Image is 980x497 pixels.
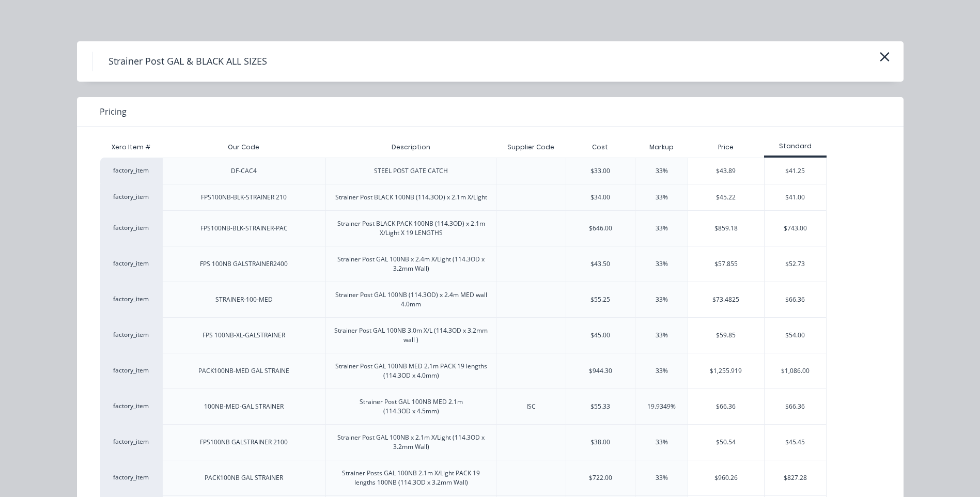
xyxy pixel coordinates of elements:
[589,366,612,376] div: $944.30
[200,438,288,447] div: FPS100NB GALSTRAINER 2100
[688,460,764,495] div: $960.26
[688,318,764,353] div: $59.85
[656,193,668,202] div: 33%
[334,255,488,273] div: Strainer Post GAL 100NB x 2.4m X/Light (114.3OD x 3.2mm Wall)
[334,362,488,380] div: Strainer Post GAL 100NB MED 2.1m PACK 19 lengths (114.3OD x 4.0mm)
[374,166,448,176] div: STEEL POST GATE CATCH
[100,282,162,317] div: factory_item
[656,473,668,483] div: 33%
[383,134,439,160] div: Description
[590,295,610,304] div: $55.25
[220,134,268,160] div: Our Code
[688,353,764,389] div: $1,255.919
[100,460,162,495] div: factory_item
[201,193,287,202] div: FPS100NB-BLK-STRAINER 210
[100,105,127,118] span: Pricing
[100,389,162,424] div: factory_item
[589,473,612,483] div: $722.00
[688,389,764,424] div: $66.36
[335,193,487,202] div: Strainer Post BLACK 100NB (114.3OD) x 2.1m X/Light
[647,402,676,411] div: 19.9349%
[765,425,827,460] div: $45.45
[100,210,162,246] div: factory_item
[205,473,283,483] div: PACK100NB GAL STRAINER
[231,166,257,176] div: DF-CAC4
[100,424,162,460] div: factory_item
[764,142,827,151] div: Standard
[656,224,668,233] div: 33%
[688,184,764,210] div: $45.22
[566,137,635,158] div: Cost
[765,389,827,424] div: $66.36
[656,331,668,340] div: 33%
[688,158,764,184] div: $43.89
[360,397,463,416] div: Strainer Post GAL 100NB MED 2.1m (114.3OD x 4.5mm)
[100,317,162,353] div: factory_item
[200,259,288,269] div: FPS 100NB GALSTRAINER2400
[590,166,610,176] div: $33.00
[334,469,488,487] div: Strainer Posts GAL 100NB 2.1m X/Light PACK 19 lengths 100NB (114.3OD x 3.2mm Wall)
[200,224,288,233] div: FPS100NB-BLK-STRAINER-PAC
[765,353,827,389] div: $1,086.00
[688,425,764,460] div: $50.54
[590,438,610,447] div: $38.00
[334,326,488,345] div: Strainer Post GAL 100NB 3.0m X/L (114.3OD x 3.2mm wall )
[656,259,668,269] div: 33%
[688,137,764,158] div: Price
[656,166,668,176] div: 33%
[656,366,668,376] div: 33%
[100,353,162,389] div: factory_item
[100,158,162,184] div: factory_item
[589,224,612,233] div: $646.00
[590,193,610,202] div: $34.00
[215,295,273,304] div: STRAINER-100-MED
[765,318,827,353] div: $54.00
[765,460,827,495] div: $827.28
[100,184,162,210] div: factory_item
[92,52,283,71] h4: Strainer Post GAL & BLACK ALL SIZES
[688,282,764,317] div: $73.4825
[198,366,289,376] div: PACK100NB-MED GAL STRAINE
[203,331,285,340] div: FPS 100NB-XL-GALSTRAINER
[499,134,563,160] div: Supplier Code
[656,295,668,304] div: 33%
[590,259,610,269] div: $43.50
[100,246,162,282] div: factory_item
[526,402,536,411] div: ISC
[334,290,488,309] div: Strainer Post GAL 100NB (114.3OD) x 2.4m MED wall 4.0mm
[688,211,764,246] div: $859.18
[590,331,610,340] div: $45.00
[204,402,284,411] div: 100NB-MED-GAL STRAINER
[688,246,764,282] div: $57.855
[590,402,610,411] div: $55.33
[765,211,827,246] div: $743.00
[765,282,827,317] div: $66.36
[765,184,827,210] div: $41.00
[656,438,668,447] div: 33%
[635,137,688,158] div: Markup
[100,137,162,158] div: Xero Item #
[334,433,488,452] div: Strainer Post GAL 100NB x 2.1m X/Light (114.3OD x 3.2mm Wall)
[765,246,827,282] div: $52.73
[765,158,827,184] div: $41.25
[334,219,488,238] div: Strainer Post BLACK PACK 100NB (114.3OD) x 2.1m X/Light X 19 LENGTHS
